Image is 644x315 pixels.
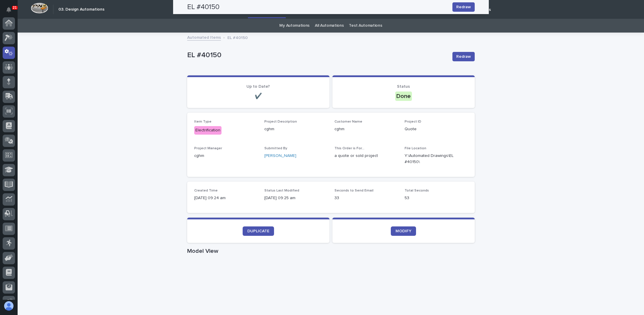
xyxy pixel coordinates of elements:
a: Test Automations [349,19,382,33]
p: cghm [194,153,257,159]
span: Project Description [264,120,297,123]
a: My Automations [279,19,310,33]
img: Workspace Logo [31,3,48,13]
p: a quote or sold project [334,153,398,159]
p: cghm [334,126,398,132]
h2: 03. Design Automations [58,7,104,12]
span: File Location [405,147,426,150]
span: Created Time [194,189,218,192]
span: Seconds to Send Email [334,189,373,192]
span: DUPLICATE [247,229,269,233]
span: Item Type [194,120,212,123]
p: 53 [405,195,468,201]
p: EL #40150 [227,34,248,40]
span: Status [397,84,410,89]
p: Quote [405,126,468,132]
a: Automated Items [187,34,221,40]
: Y:\Automated Drawings\EL #40150\ [405,153,454,165]
a: All Automations [315,19,344,33]
div: Done [395,92,412,101]
span: Customer Name [334,120,362,123]
span: Submitted By [264,147,287,150]
h1: Model View [187,248,475,255]
a: [PERSON_NAME] [264,153,296,159]
button: Redraw [452,52,475,61]
p: [DATE] 09:24 am [194,195,257,201]
span: Project ID [405,120,421,123]
span: Up to Date? [246,84,270,89]
div: Notifications21 [7,7,15,16]
p: 33 [334,195,398,201]
p: ✔️ [194,93,322,100]
div: Electrification [194,126,222,135]
p: cghm [264,126,327,132]
p: [DATE] 09:25 am [264,195,327,201]
button: Notifications [3,4,15,16]
span: Status Last Modified [264,189,299,192]
p: EL #40150 [187,51,448,60]
a: DUPLICATE [243,226,274,236]
button: users-avatar [3,300,15,312]
span: Project Manager [194,147,222,150]
a: MODIFY [391,226,416,236]
span: This Order is For... [334,147,364,150]
span: Redraw [456,54,471,60]
span: Total Seconds [405,189,429,192]
span: MODIFY [395,229,411,233]
p: 21 [13,6,17,10]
